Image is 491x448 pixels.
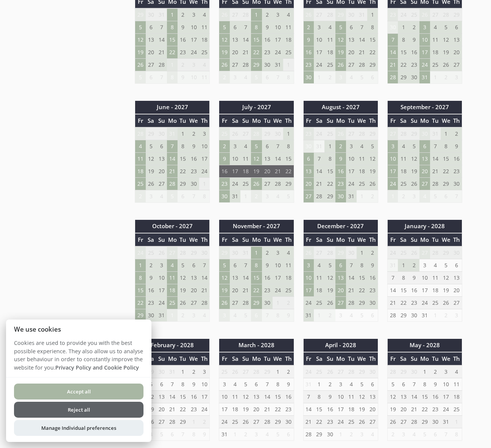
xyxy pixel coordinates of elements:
td: 29 [451,8,462,21]
td: 8 [398,34,408,46]
td: 2 [189,127,199,140]
td: 16 [178,34,188,46]
td: 13 [156,153,167,165]
button: Reject all [14,402,143,418]
th: We [273,114,283,127]
td: 2 [441,71,451,84]
td: 8 [178,140,188,153]
td: 3 [189,59,199,71]
th: Fr [219,114,230,127]
td: 28 [240,8,251,21]
td: 17 [314,46,324,59]
td: 28 [135,127,146,140]
td: 17 [419,46,430,59]
td: 4 [240,140,251,153]
td: 9 [409,34,419,46]
td: 30 [409,71,419,84]
td: 20 [230,46,240,59]
td: 27 [387,127,398,140]
td: 18 [199,34,210,46]
td: 25 [430,59,441,71]
button: Accept all [14,384,143,399]
td: 8 [167,71,178,84]
td: 9 [303,34,314,46]
td: 29 [146,127,156,140]
td: 28 [398,127,408,140]
td: 7 [156,21,167,34]
td: 23 [387,8,398,21]
td: 9 [451,140,462,153]
td: 14 [387,46,398,59]
td: 21 [357,46,367,59]
th: Mo [167,114,178,127]
th: We [357,114,367,127]
td: 30 [387,21,398,34]
td: 13 [451,34,462,46]
td: 9 [178,71,188,84]
td: 7 [387,34,398,46]
td: 4 [357,140,367,153]
td: 2 [178,59,188,71]
td: 19 [135,46,146,59]
td: 28 [357,127,367,140]
td: 24 [419,59,430,71]
td: 25 [409,8,419,21]
td: 12 [251,153,262,165]
td: 12 [135,34,146,46]
td: 31 [419,71,430,84]
td: 30 [303,140,314,153]
th: Su [240,114,251,127]
td: 29 [135,8,146,21]
td: 25 [324,127,335,140]
td: 4 [199,8,210,21]
td: 27 [230,8,240,21]
td: 11 [324,34,335,46]
td: 21 [387,59,398,71]
td: 3 [346,140,357,153]
td: 30 [262,59,273,71]
td: 31 [156,8,167,21]
td: 6 [146,71,156,84]
td: 27 [451,59,462,71]
th: August - 2027 [303,101,378,114]
td: 6 [451,21,462,34]
td: 2 [262,8,273,21]
td: 29 [409,127,419,140]
td: 28 [251,127,262,140]
td: 31 [314,140,324,153]
td: 8 [251,21,262,34]
td: 1 [367,8,378,21]
td: 6 [156,140,167,153]
td: 18 [430,46,441,59]
td: 26 [335,59,346,71]
td: 2 [451,127,462,140]
td: 2 [219,140,230,153]
td: 3 [451,71,462,84]
td: 3 [387,140,398,153]
td: 11 [199,21,210,34]
td: 27 [346,59,357,71]
td: 8 [441,140,451,153]
th: Sa [230,114,240,127]
td: 8 [283,140,294,153]
td: 6 [262,140,273,153]
td: 9 [219,153,230,165]
td: 1 [167,8,178,21]
td: 9 [262,21,273,34]
td: 16 [262,34,273,46]
td: 6 [146,21,156,34]
td: 2 [303,21,314,34]
td: 29 [262,127,273,140]
td: 24 [314,59,324,71]
th: Fr [135,114,146,127]
td: 20 [451,46,462,59]
td: 31 [167,127,178,140]
td: 22 [251,46,262,59]
th: Th [199,114,210,127]
td: 7 [156,71,167,84]
td: 27 [346,127,357,140]
td: 26 [419,8,430,21]
td: 5 [441,21,451,34]
td: 20 [146,46,156,59]
td: 22 [398,59,408,71]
